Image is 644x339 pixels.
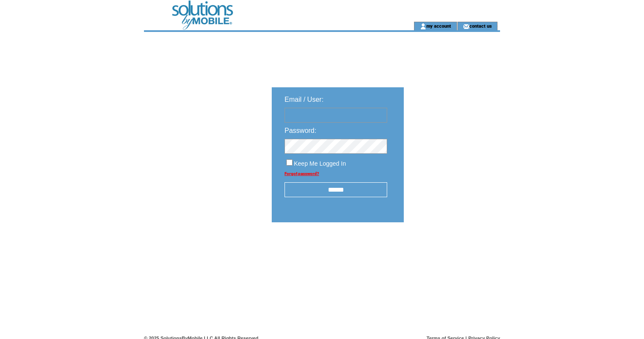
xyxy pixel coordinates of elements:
img: account_icon.gif;jsessionid=6F68B1ECF452DC5781F1AF1EF29BB417 [420,23,426,30]
img: transparent.png;jsessionid=6F68B1ECF452DC5781F1AF1EF29BB417 [428,244,471,254]
a: Forgot password? [285,171,319,176]
a: my account [426,23,451,29]
span: Email / User: [285,96,324,103]
span: Password: [285,127,316,134]
img: contact_us_icon.gif;jsessionid=6F68B1ECF452DC5781F1AF1EF29BB417 [463,23,469,30]
a: contact us [469,23,492,29]
span: Keep Me Logged In [294,160,346,167]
